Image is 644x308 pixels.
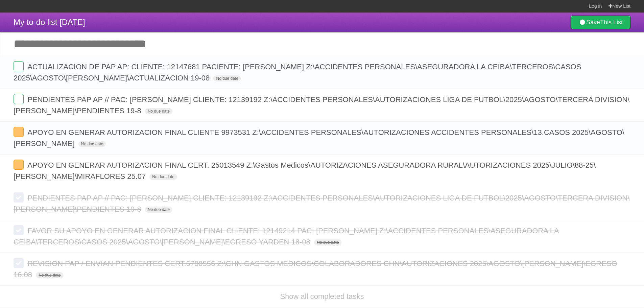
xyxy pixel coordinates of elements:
a: Show all completed tasks [280,292,364,301]
label: Done [14,192,24,203]
span: ACTUALIZACION DE PAP AP: CLIENTE: 12147681 PACIENTE: [PERSON_NAME] Z:\ACCIDENTES PERSONALES\ASEGU... [14,63,581,82]
span: No due date [145,108,172,114]
span: REVISION PAP / ENVIAN PENDIENTES CERT.6788556 Z:\CHN GASTOS MEDICOS\COLABORADORES CHN\AUTORIZACIO... [14,259,617,279]
label: Done [14,225,24,235]
label: Done [14,127,24,137]
span: PENDIENTES PAP AP // PAC: [PERSON_NAME] CLIENTE: 12139192 Z:\ACCIDENTES PERSONALES\AUTORIZACIONES... [14,95,629,115]
label: Done [14,94,24,104]
span: No due date [314,239,341,245]
span: No due date [36,272,63,278]
label: Done [14,61,24,71]
b: This List [600,19,623,26]
span: No due date [149,174,177,180]
a: SaveThis List [571,16,630,29]
span: APOYO EN GENERAR AUTORIZACION FINAL CLIENTE 9973531 Z:\ACCIDENTES PERSONALES\AUTORIZACIONES ACCID... [14,128,624,148]
label: Done [14,258,24,268]
span: My to-do list [DATE] [14,18,85,27]
span: No due date [78,141,106,147]
span: FAVOR SU APOYO EN GENERAR AUTORIZACION FINAL CLIENTE: 12149214 PAC: [PERSON_NAME] Z:\ACCIDENTES P... [14,227,559,246]
span: No due date [213,75,241,81]
label: Done [14,160,24,170]
span: PENDIENTES PAP AP // PAC: [PERSON_NAME] CLIENTE: 12139192 Z:\ACCIDENTES PERSONALES\AUTORIZACIONES... [14,194,629,213]
span: No due date [145,207,172,213]
span: APOYO EN GENERAR AUTORIZACION FINAL CERT. 25013549 Z:\Gastos Medicos\AUTORIZACIONES ASEGURADORA R... [14,161,596,181]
